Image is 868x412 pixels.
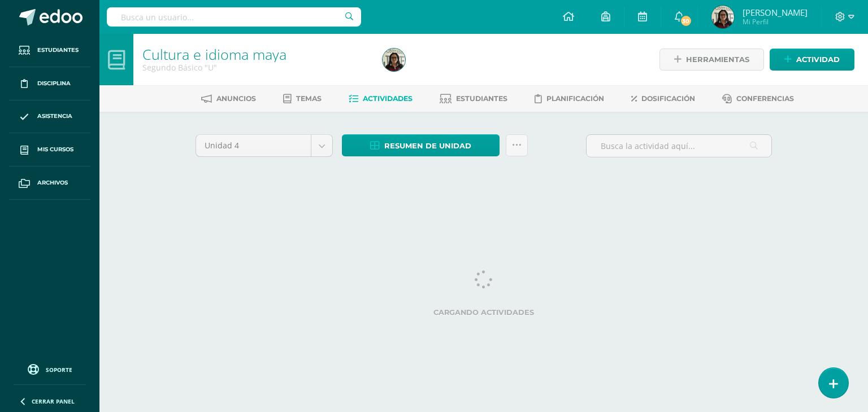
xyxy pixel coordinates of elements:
a: Actividad [770,49,854,71]
img: 8b43afba032d1a1ab885b25ccde4a4b3.png [383,49,405,71]
label: Cargando actividades [196,308,772,317]
a: Estudiantes [440,90,507,108]
a: Actividades [349,90,413,108]
span: Disciplina [37,79,71,88]
a: Asistencia [9,100,90,134]
span: Estudiantes [456,94,507,103]
span: Herramientas [686,49,749,70]
span: Planificación [546,94,604,103]
a: Cultura e idioma maya [142,45,287,64]
h1: Cultura e idioma maya [142,46,369,62]
a: Soporte [14,361,86,376]
span: Soporte [46,366,72,374]
img: 8b43afba032d1a1ab885b25ccde4a4b3.png [711,6,734,28]
span: Anuncios [216,94,256,103]
span: Conferencias [736,94,794,103]
input: Busca un usuario... [107,7,361,27]
span: Asistencia [37,112,72,121]
a: Disciplina [9,67,90,100]
a: Resumen de unidad [342,134,500,156]
span: Resumen de unidad [384,135,471,156]
div: Segundo Básico 'U' [142,62,369,73]
span: Mi Perfil [743,17,808,27]
span: Cerrar panel [32,397,75,405]
span: Temas [296,94,322,103]
span: [PERSON_NAME] [743,7,808,18]
a: Conferencias [722,90,794,108]
a: Planificación [535,90,604,108]
a: Anuncios [201,90,256,108]
a: Estudiantes [9,34,90,67]
a: Herramientas [659,49,764,71]
input: Busca la actividad aquí... [587,135,771,157]
a: Dosificación [631,90,695,108]
a: Archivos [9,166,90,200]
span: 30 [679,15,692,27]
span: Estudiantes [37,46,79,55]
a: Unidad 4 [196,135,332,156]
a: Temas [283,90,322,108]
span: Dosificación [641,94,695,103]
span: Actividades [363,94,413,103]
span: Mis cursos [37,145,73,154]
span: Unidad 4 [205,135,302,156]
span: Archivos [37,178,68,187]
a: Mis cursos [9,133,90,166]
span: Actividad [796,49,840,70]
